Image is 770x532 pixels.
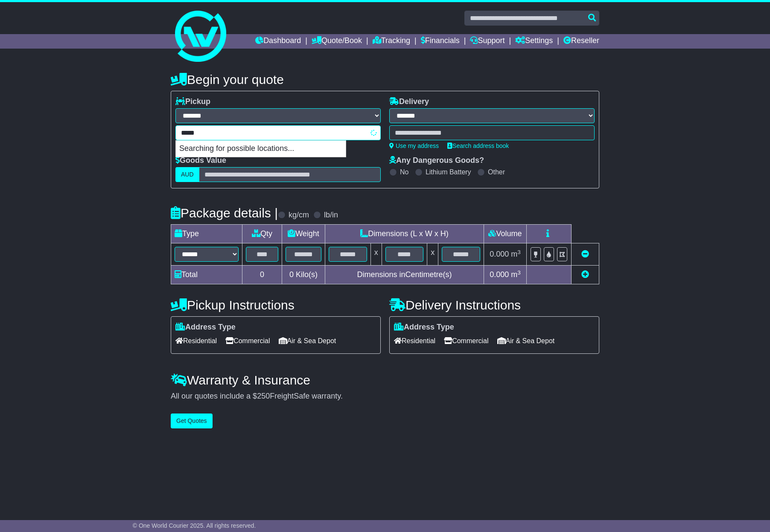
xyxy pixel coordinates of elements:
typeahead: Please provide city [175,125,381,140]
td: 0 [242,266,282,284]
span: Air & Sea Depot [497,334,555,347]
td: Dimensions in Centimetre(s) [325,266,484,284]
sup: 3 [517,269,521,276]
td: x [370,243,382,266]
td: Kilo(s) [282,266,325,284]
a: Search address book [447,142,509,149]
td: Qty [242,225,282,243]
h4: Package details | [171,206,278,220]
h4: Warranty & Insurance [171,373,599,387]
span: 250 [257,392,270,400]
a: Add new item [581,270,589,279]
label: lb/in [324,211,338,220]
label: No [400,168,408,176]
label: Goods Value [175,156,226,165]
label: kg/cm [289,211,309,220]
div: All our quotes include a $ FreightSafe warranty. [171,392,599,401]
label: Pickup [175,97,210,107]
a: Settings [515,34,553,49]
label: Any Dangerous Goods? [389,156,484,165]
a: Tracking [373,34,410,49]
span: m [511,270,521,279]
span: Commercial [444,334,488,347]
span: © One World Courier 2025. All rights reserved. [133,522,256,529]
a: Reseller [563,34,599,49]
label: Lithium Battery [426,168,471,176]
label: Other [488,168,505,176]
h4: Delivery Instructions [389,298,599,312]
span: 0.000 [490,270,509,279]
span: Residential [175,334,217,347]
td: Type [171,225,242,243]
td: Weight [282,225,325,243]
h4: Pickup Instructions [171,298,381,312]
a: Support [470,34,505,49]
a: Quote/Book [312,34,362,49]
label: AUD [175,167,199,182]
label: Delivery [389,97,429,107]
td: Volume [484,225,526,243]
label: Address Type [175,323,236,332]
span: 0.000 [490,250,509,258]
td: Dimensions (L x W x H) [325,225,484,243]
sup: 3 [517,249,521,255]
button: Get Quotes [171,413,213,428]
p: Searching for possible locations... [176,141,346,157]
a: Financials [421,34,460,49]
td: x [427,243,438,266]
span: Air & Sea Depot [279,334,336,347]
a: Use my address [389,142,439,149]
a: Dashboard [255,34,301,49]
span: 0 [289,270,294,279]
span: m [511,250,521,258]
td: Total [171,266,242,284]
span: Residential [394,334,435,347]
a: Remove this item [581,250,589,258]
label: Address Type [394,323,454,332]
h4: Begin your quote [171,72,599,87]
span: Commercial [225,334,270,347]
